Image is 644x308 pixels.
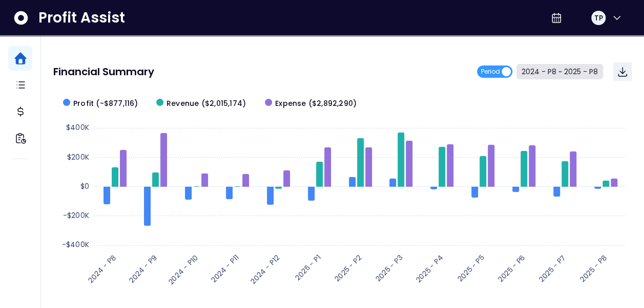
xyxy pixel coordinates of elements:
[516,64,603,79] button: 2024 - P8 ~ 2025 - P8
[73,98,138,109] span: Profit (-$877,116)
[332,252,363,283] text: 2025 - P2
[248,252,282,286] text: 2024 - P12
[86,252,118,285] text: 2024 - P8
[613,62,632,81] button: Download
[594,13,603,23] span: TP
[63,210,89,221] text: -$200K
[413,252,446,284] text: 2025 - P4
[53,67,154,77] p: Financial Summary
[166,252,200,286] text: 2024 - P10
[62,239,89,250] text: -$400K
[127,252,159,285] text: 2024 - P9
[80,181,89,191] text: $0
[275,98,357,109] span: Expense ($2,892,290)
[455,252,486,283] text: 2025 - P5
[293,252,323,282] text: 2025 - P1
[38,9,125,27] span: Profit Assist
[481,65,500,78] span: Period
[167,98,246,109] span: Revenue ($2,015,174)
[66,122,89,133] text: $400K
[577,252,609,284] text: 2025 - P8
[67,152,89,162] text: $200K
[209,252,241,284] text: 2024 - P11
[495,252,527,284] text: 2025 - P6
[536,252,568,284] text: 2025 - P7
[373,252,404,283] text: 2025 - P3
